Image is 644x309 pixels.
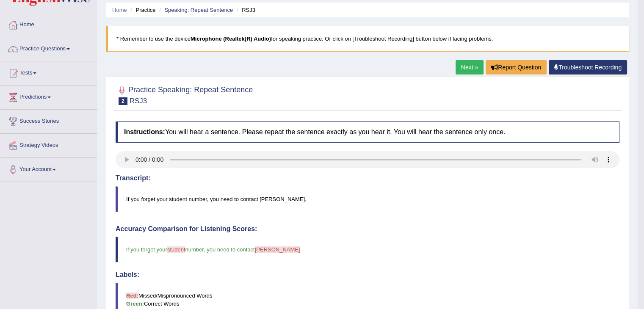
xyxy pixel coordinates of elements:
[486,60,547,74] button: Report Question
[116,174,619,182] h4: Transcript:
[126,301,144,307] b: Green:
[191,36,271,42] b: Microphone (Realtek(R) Audio)
[235,6,255,14] li: RSJ3
[167,246,185,253] span: student
[185,246,203,253] span: number
[128,6,155,14] li: Practice
[126,292,138,299] b: Red:
[164,7,233,13] a: Speaking: Repeat Sentence
[116,186,619,212] blockquote: If you forget your student number, you need to contact [PERSON_NAME].
[0,37,97,58] a: Practice Questions
[255,246,300,253] span: [PERSON_NAME]
[126,246,167,253] span: if you forget your
[0,158,97,179] a: Your Account
[204,246,205,253] span: ,
[116,225,619,233] h4: Accuracy Comparison for Listening Scores:
[0,61,97,83] a: Tests
[119,97,127,105] span: 2
[130,97,147,105] small: RSJ3
[116,84,253,105] h2: Practice Speaking: Repeat Sentence
[116,121,619,143] h4: You will hear a sentence. Please repeat the sentence exactly as you hear it. You will hear the se...
[116,271,619,279] h4: Labels:
[207,246,254,253] span: you need to contact
[0,110,97,131] a: Success Stories
[0,86,97,107] a: Predictions
[112,7,127,13] a: Home
[106,26,629,52] blockquote: * Remember to use the device for speaking practice. Or click on [Troubleshoot Recording] button b...
[0,13,97,34] a: Home
[549,60,627,74] a: Troubleshoot Recording
[124,128,165,135] b: Instructions:
[456,60,484,74] a: Next »
[0,134,97,155] a: Strategy Videos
